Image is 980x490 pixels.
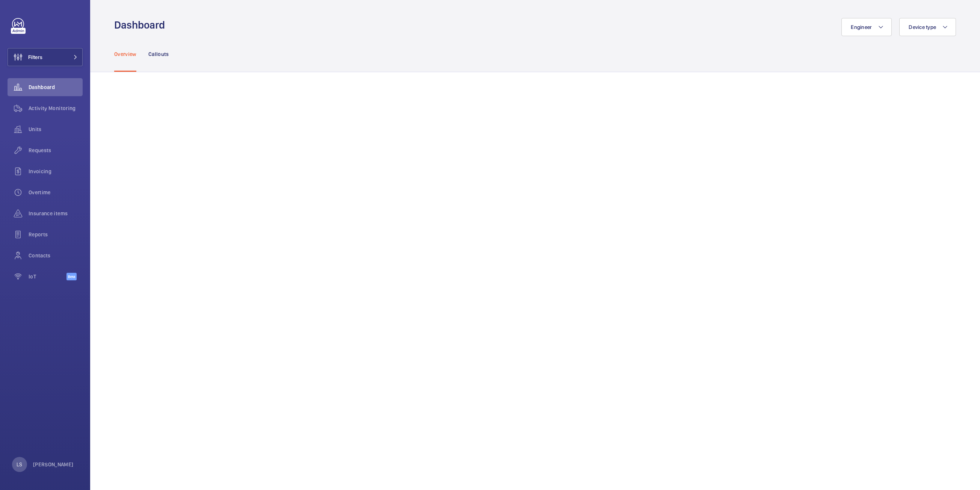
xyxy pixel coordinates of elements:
[8,48,83,66] button: Filters
[148,50,169,58] p: Callouts
[66,273,77,280] span: Beta
[841,18,892,36] button: Engineer
[29,83,83,91] span: Dashboard
[29,231,83,238] span: Reports
[17,461,22,468] p: LS
[851,24,872,30] span: Engineer
[29,210,83,217] span: Insurance items
[29,189,83,196] span: Overtime
[29,252,83,259] span: Contacts
[29,126,83,133] span: Units
[33,461,74,468] p: [PERSON_NAME]
[909,24,936,30] span: Device type
[899,18,956,36] button: Device type
[114,18,169,32] h1: Dashboard
[29,147,83,154] span: Requests
[28,53,42,61] span: Filters
[29,168,83,175] span: Invoicing
[114,50,136,58] p: Overview
[29,273,66,280] span: IoT
[29,104,83,112] span: Activity Monitoring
